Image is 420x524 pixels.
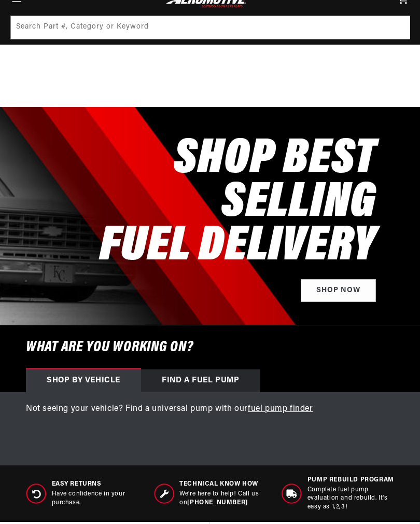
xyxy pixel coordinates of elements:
[187,500,247,506] a: [PHONE_NUMBER]
[307,476,394,485] span: Pump Rebuild program
[26,403,394,416] p: Not seeing your vehicle? Find a universal pump with our
[307,486,394,512] p: Complete fuel pump evaluation and rebuild. It's easy as 1,2,3!
[11,16,410,39] input: Search Part #, Category or Keyword
[301,279,376,302] a: Shop Now
[26,369,141,392] div: Shop by vehicle
[386,16,409,39] button: Search Part #, Category or Keyword
[26,138,376,269] h2: SHOP BEST SELLING FUEL DELIVERY
[52,480,138,489] span: Easy Returns
[179,480,266,489] span: Technical Know How
[248,405,313,413] a: fuel pump finder
[179,490,266,507] p: We’re here to help! Call us on
[52,490,138,507] p: Have confidence in your purchase.
[141,369,260,392] div: Find a Fuel Pump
